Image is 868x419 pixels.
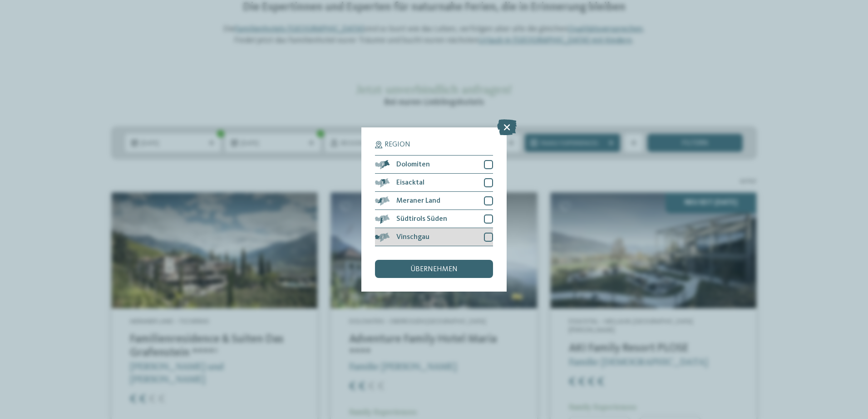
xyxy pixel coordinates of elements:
[385,141,410,148] span: Region
[396,161,430,168] span: Dolomiten
[396,234,429,241] span: Vinschgau
[410,266,458,273] span: übernehmen
[396,197,440,205] span: Meraner Land
[396,215,447,223] span: Südtirols Süden
[396,179,424,186] span: Eisacktal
